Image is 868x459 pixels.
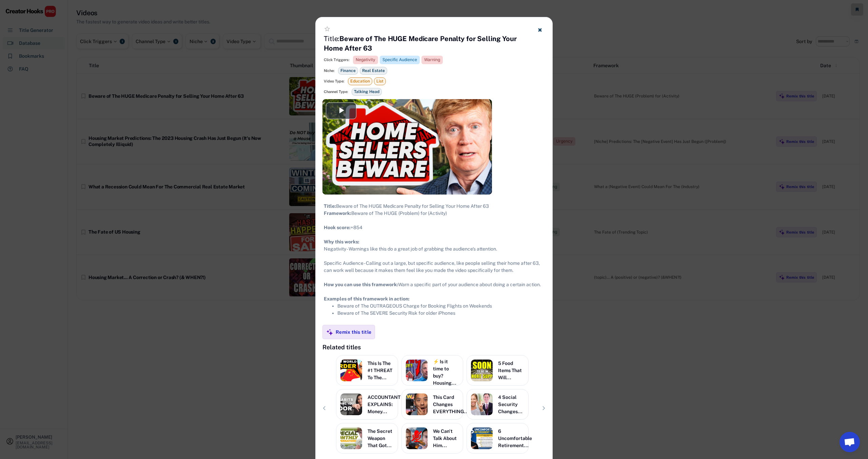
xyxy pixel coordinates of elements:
[433,358,459,387] div: ⚡️ Is it time to buy? Housing...
[406,427,428,449] img: WeCan-tTalkAboutHimAnymore____BillGates-TheKwakBrothers.jpg
[338,67,358,75] div: Finance
[336,329,371,335] div: Remix this title
[340,393,362,415] img: ACCOUNTANTEXPLAINS_MoneyHabitsKeepingYouPoor-Nischa.jpg
[471,360,493,381] img: ScreenShot2023-02-12at9_47.16AM
[324,210,351,216] strong: Framework:
[424,57,440,63] div: Warning
[349,225,351,230] strong: :
[840,432,860,452] a: Open chat
[433,394,469,415] div: This Card Changes EVERYTHING...
[324,25,331,32] button: star_border
[324,35,518,52] strong: Beware of The HUGE Medicare Penalty for Selling Your Home After 63
[356,57,375,63] div: Negativity
[433,428,459,449] div: We Can't Talk About Him...
[324,79,344,84] div: Video Type:
[324,89,348,94] div: Channel Type:
[337,310,544,317] li: Beware of The SEVERE Security Risk for older iPhones
[322,99,492,195] div: Video Player
[340,360,362,381] img: ThisIsThe-1THREATToTheU_S_ECONOMY-MinorityMindset1.jpg
[471,393,493,415] img: 4SocialSecurityChangesThatWillHaveaBIGIMPACTin2023-HolySchmidt.jpg
[324,68,335,73] div: Niche:
[326,329,333,336] img: MagicMajor%20%28Purple%29.svg
[324,239,359,244] strong: Why this works:
[337,302,544,310] li: Beware of The OUTRAGEOUS Charge for Booking Flights on Weekends
[406,360,428,381] img: Isittimetobuy_HousingMarketUpdate-KenMcElroy.jpg
[348,77,372,85] div: Education
[352,88,382,96] div: Talking Head
[340,427,362,449] img: TheSecretWeaponThatGotMe17000inVADisabilityBenefits-CombatCraig.jpg
[322,343,361,352] div: Related titles
[324,225,349,230] strong: Hook score
[324,57,350,62] div: Click Triggers:
[498,360,524,381] div: 5 Food Items That Will...
[368,394,400,415] div: ACCOUNTANT EXPLAINS: Money...
[368,428,394,449] div: The Secret Weapon That Got...
[498,428,532,449] div: 6 Uncomfortable Retirement...
[368,360,394,381] div: This Is The #1 THREAT To The...
[324,203,544,317] div: Beware of The HUGE Medicare Penalty for Selling Your Home After 63 Beware of The HUGE (Problem) f...
[324,282,398,287] strong: How you can use this framework:
[324,296,410,301] strong: Examples of this framework in action:
[406,393,428,415] img: ThisCardChangesEVERYTHING-BestCreditCardEVER_-JohnLiang.jpg
[360,67,387,75] div: Real Estate
[374,77,386,85] div: List
[324,34,527,53] h4: Title:
[498,394,524,415] div: 4 Social Security Changes...
[324,203,336,209] strong: Title:
[382,57,417,63] div: Specific Audience
[471,427,493,449] img: 6UncomfortableRetirement_Truths_YouNeedtoHear___-SafeguardWealthManagement.jpg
